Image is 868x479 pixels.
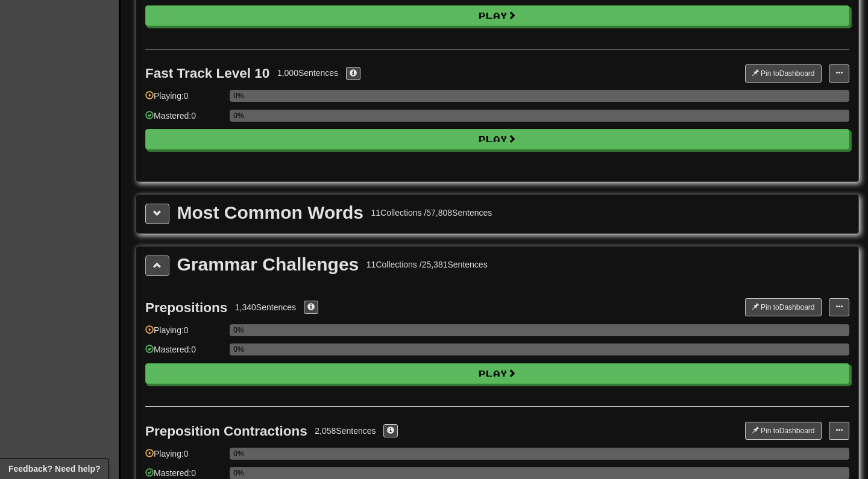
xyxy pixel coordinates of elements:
[235,301,296,313] div: 1,340 Sentences
[366,258,488,271] div: 11 Collections / 25,381 Sentences
[8,463,100,475] span: Open feedback widget
[145,90,224,110] div: Playing: 0
[145,129,849,149] button: Play
[145,5,849,26] button: Play
[277,67,338,79] div: 1,000 Sentences
[371,207,492,219] div: 11 Collections / 57,808 Sentences
[145,110,224,130] div: Mastered: 0
[177,204,363,222] div: Most Common Words
[177,255,359,274] div: Grammar Challenges
[145,363,849,384] button: Play
[745,64,822,83] button: Pin toDashboard
[745,422,822,440] button: Pin toDashboard
[145,324,224,344] div: Playing: 0
[145,343,224,363] div: Mastered: 0
[145,424,307,439] div: Preposition Contractions
[145,448,224,468] div: Playing: 0
[745,298,822,316] button: Pin toDashboard
[145,66,269,81] div: Fast Track Level 10
[315,425,376,437] div: 2,058 Sentences
[145,300,227,315] div: Prepositions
